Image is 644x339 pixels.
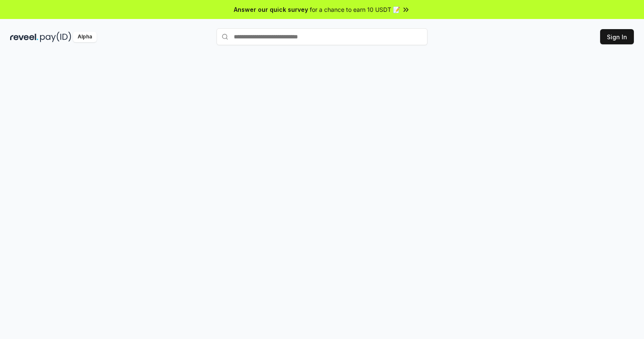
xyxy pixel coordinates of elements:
img: reveel_dark [10,32,38,42]
button: Sign In [600,29,634,44]
img: pay_id [40,32,71,42]
div: Alpha [73,32,97,42]
span: Answer our quick survey [234,5,308,14]
span: for a chance to earn 10 USDT 📝 [310,5,400,14]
